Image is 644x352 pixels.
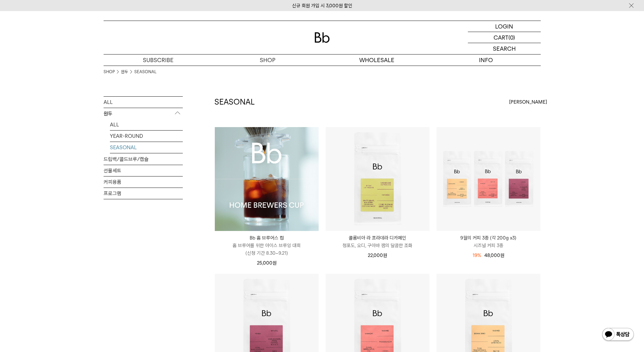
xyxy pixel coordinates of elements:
a: 9월의 커피 3종 (각 200g x3) 시즈널 커피 3종 [437,234,540,249]
p: SEARCH [493,43,516,54]
a: SEASONAL [110,142,183,153]
p: 콜롬비아 라 프라데라 디카페인 [326,234,430,242]
img: 9월의 커피 3종 (각 200g x3) [437,127,540,231]
span: 원 [500,253,504,258]
p: (0) [508,32,515,43]
a: 프로그램 [104,188,183,199]
a: ALL [110,119,183,130]
img: 카카오톡 채널 1:1 채팅 버튼 [602,327,634,342]
p: LOGIN [495,21,513,32]
p: 홈 브루어를 위한 아이스 브루잉 대회 (신청 기간 8.30~9.21) [215,242,319,257]
span: 25,000 [257,260,277,266]
p: 원두 [104,108,183,119]
img: 로고 [315,32,330,43]
a: YEAR-ROUND [110,131,183,142]
a: 드립백/콜드브루/캡슐 [104,154,183,165]
a: SEASONAL [134,69,156,75]
p: 청포도, 오디, 구아바 잼의 달콤한 조화 [326,242,430,249]
p: WHOLESALE [322,54,431,66]
p: CART [494,32,508,43]
span: [PERSON_NAME] [509,98,547,106]
a: SHOP [213,54,322,66]
a: ALL [104,97,183,108]
a: 원두 [121,69,128,75]
a: CART (0) [468,32,541,43]
h2: SEASONAL [214,97,255,107]
a: LOGIN [468,21,541,32]
p: INFO [431,54,541,66]
span: 48,000 [484,253,504,258]
span: 원 [272,260,277,266]
img: Bb 홈 브루어스 컵 [215,127,319,231]
span: 원 [383,253,387,258]
p: 9월의 커피 3종 (각 200g x3) [437,234,540,242]
a: 선물세트 [104,165,183,176]
a: 커피용품 [104,176,183,188]
a: Bb 홈 브루어스 컵 홈 브루어를 위한 아이스 브루잉 대회(신청 기간 8.30~9.21) [215,234,319,257]
a: SUBSCRIBE [104,54,213,66]
img: 콜롬비아 라 프라데라 디카페인 [326,127,430,231]
a: SHOP [104,69,115,75]
p: Bb 홈 브루어스 컵 [215,234,319,242]
p: 시즈널 커피 3종 [437,242,540,249]
span: 22,000 [368,253,387,258]
a: 콜롬비아 라 프라데라 디카페인 청포도, 오디, 구아바 잼의 달콤한 조화 [326,234,430,249]
div: 19% [473,252,481,259]
a: 신규 회원 가입 시 3,000원 할인 [292,3,352,9]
